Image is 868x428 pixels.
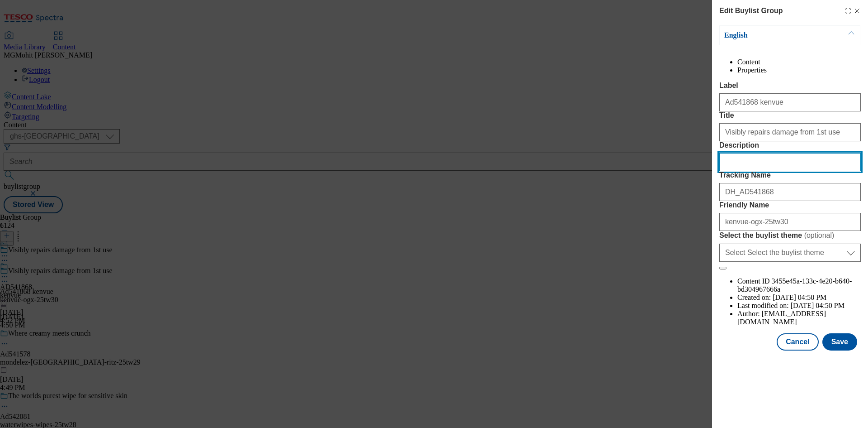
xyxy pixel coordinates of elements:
li: Last modified on: [737,302,861,310]
li: Author: [737,310,861,326]
label: Friendly Name [719,201,861,209]
li: Properties [737,66,861,74]
button: Cancel [777,333,818,351]
span: [EMAIL_ADDRESS][DOMAIN_NAME] [737,310,826,326]
label: Select the buylist theme [719,231,861,240]
li: Content ID [737,277,861,293]
label: Title [719,111,861,120]
li: Created on: [737,293,861,302]
span: [DATE] 04:50 PM [791,302,844,309]
p: English [724,31,819,40]
span: [DATE] 04:50 PM [773,293,826,301]
label: Label [719,82,861,90]
input: Enter Title [719,123,861,141]
label: Description [719,141,861,149]
input: Enter Description [719,153,861,171]
button: Save [822,333,857,351]
input: Enter Label [719,93,861,111]
span: ( optional ) [804,231,835,239]
h4: Edit Buylist Group [719,5,783,16]
li: Content [737,58,861,66]
input: Enter Tracking Name [719,183,861,201]
span: 3455e45a-133c-4e20-b640-bd304967666a [737,277,852,293]
label: Tracking Name [719,171,861,179]
input: Enter Friendly Name [719,213,861,231]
